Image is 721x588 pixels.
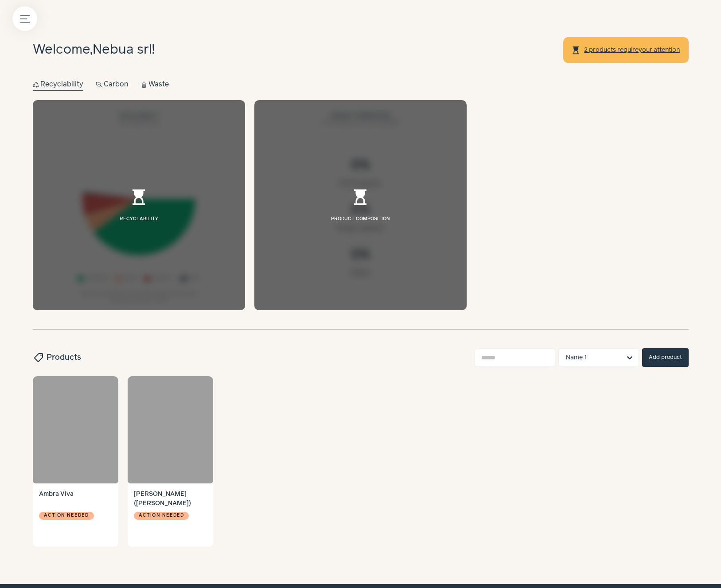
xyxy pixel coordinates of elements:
[120,216,158,223] h2: Recyclability
[96,78,129,91] button: Carbon
[32,352,43,363] span: sell
[331,216,390,223] h2: Product composition
[139,512,184,520] span: Action needed
[129,188,148,206] span: hourglass_top
[128,483,213,547] a: [PERSON_NAME] ([PERSON_NAME]) Action needed
[44,512,89,520] span: Action needed
[128,376,213,483] a: Ambra Viva (campione)
[134,490,207,508] h4: Ambra Viva (campione)
[33,483,118,547] a: Ambra Viva Action needed
[33,352,81,363] h2: Products
[39,490,112,508] h4: Ambra Viva
[584,47,680,54] a: 2 products requireyour attention
[642,348,689,367] button: Add product
[33,376,118,483] a: Ambra Viva
[33,78,84,91] button: Recyclability
[33,40,155,60] h1: Welcome, !
[141,78,169,91] button: Waste
[571,46,581,55] span: hourglass_top
[93,43,152,56] span: Nebua srl
[351,188,370,206] span: hourglass_top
